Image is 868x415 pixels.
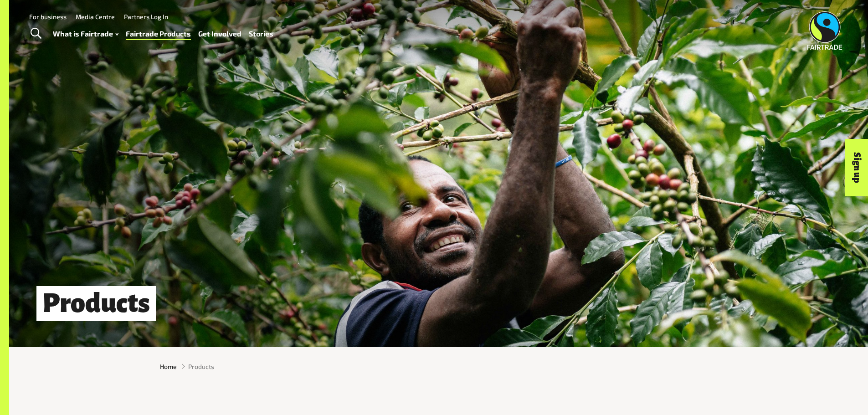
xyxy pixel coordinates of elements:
[188,362,214,371] span: Products
[198,27,241,41] a: Get Involved
[25,22,47,45] a: Toggle Search
[124,13,168,20] a: Partners Log In
[126,27,191,41] a: Fairtrade Products
[36,286,156,321] h1: Products
[29,13,67,20] a: For business
[53,27,118,41] a: What is Fairtrade
[76,13,115,20] a: Media Centre
[807,11,842,50] img: Fairtrade Australia New Zealand logo
[249,27,273,41] a: Stories
[160,362,177,371] a: Home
